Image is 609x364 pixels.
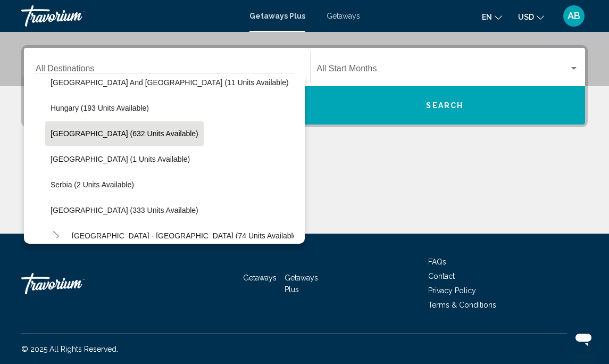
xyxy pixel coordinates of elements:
button: [GEOGRAPHIC_DATA] and [GEOGRAPHIC_DATA] (11 units available) [45,70,294,95]
button: Change currency [518,9,544,24]
button: [GEOGRAPHIC_DATA] - [GEOGRAPHIC_DATA] (74 units available) [66,224,305,248]
div: Search widget [24,48,585,125]
span: [GEOGRAPHIC_DATA] - [GEOGRAPHIC_DATA] (74 units available) [72,231,299,240]
a: FAQs [428,258,446,266]
button: [GEOGRAPHIC_DATA] (632 units available) [45,121,204,146]
a: Travorium [21,5,239,27]
a: Travorium [21,268,128,300]
span: [GEOGRAPHIC_DATA] (1 units available) [51,155,190,163]
a: Privacy Policy [428,286,476,295]
span: © 2025 All Rights Reserved. [21,345,118,353]
span: [GEOGRAPHIC_DATA] (333 units available) [51,206,198,214]
a: Contact [428,272,455,280]
button: Search [305,86,586,125]
button: [GEOGRAPHIC_DATA] (333 units available) [45,198,204,222]
a: Getaways Plus [285,274,318,294]
button: Toggle Spain - Canary Islands (74 units available) [45,225,66,246]
span: [GEOGRAPHIC_DATA] and [GEOGRAPHIC_DATA] (11 units available) [51,78,289,87]
iframe: Bouton de lancement de la fenêtre de messagerie [566,321,600,355]
span: Hungary (193 units available) [51,104,149,112]
button: Change language [482,9,502,24]
span: Serbia (2 units available) [51,180,134,189]
span: en [482,13,492,21]
button: User Menu [560,5,588,27]
span: [GEOGRAPHIC_DATA] (632 units available) [51,129,198,138]
button: [GEOGRAPHIC_DATA] (1 units available) [45,147,195,171]
a: Getaways [327,12,360,20]
span: Search [426,102,463,110]
span: AB [568,11,580,21]
a: Getaways [243,274,277,282]
a: Getaways Plus [249,12,305,20]
button: Serbia (2 units available) [45,172,139,197]
span: USD [518,13,534,21]
button: Hungary (193 units available) [45,96,154,120]
a: Terms & Conditions [428,301,496,309]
